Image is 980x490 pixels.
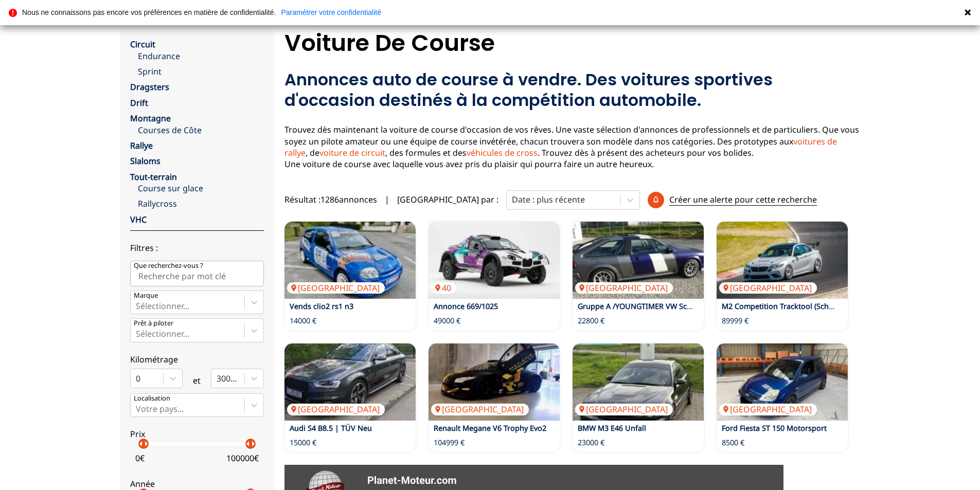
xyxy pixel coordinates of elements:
[290,301,353,311] a: Vends clio2 rs1 n3
[434,423,546,433] a: Renault Megane V6 Trophy Evo2
[284,222,416,299] a: Vends clio2 rs1 n3[GEOGRAPHIC_DATA]
[138,198,264,209] a: Rallycross
[226,452,259,464] p: 100000 €
[284,31,861,56] h1: Voiture de course
[573,343,704,421] a: BMW M3 E46 Unfall[GEOGRAPHIC_DATA]
[284,124,861,170] p: Trouvez dès maintenant la voiture de course d'occasion de vos rêves. Une vaste sélection d'annonc...
[284,69,861,111] h2: Annonces auto de course à vendre. Des voitures sportives d'occasion destinés à la compétition aut...
[130,214,147,225] a: VHC
[134,394,170,403] p: Localisation
[722,423,827,433] a: Ford Fiesta ST 150 Motorsport
[290,316,316,326] p: 14000 €
[429,343,560,421] a: Renault Megane V6 Trophy Evo2[GEOGRAPHIC_DATA]
[578,423,646,433] a: BMW M3 E46 Unfall
[242,438,254,450] p: arrow_left
[434,438,465,448] p: 104999 €
[429,343,560,421] img: Renault Megane V6 Trophy Evo2
[136,374,138,383] input: 0
[669,194,817,206] p: Créer une alerte pour cette recherche
[130,97,148,108] a: Drift
[717,343,848,421] img: Ford Fiesta ST 150 Motorsport
[429,222,560,299] a: Annonce 669/102540
[130,113,171,124] a: Montagne
[134,261,203,270] p: Que recherchez-vous ?
[138,50,264,62] a: Endurance
[722,438,744,448] p: 8500 €
[136,301,138,311] input: MarqueSélectionner...
[138,124,264,136] a: Courses de Côte
[319,147,385,158] a: voiture de circuit
[290,423,372,433] a: Audi S4 B8.5 | TÜV Neu
[135,452,145,464] p: 0 €
[130,155,161,167] a: Slaloms
[166,14,237,26] a: Voiture de course
[140,438,152,450] p: arrow_right
[385,194,389,205] span: |
[284,222,416,299] img: Vends clio2 rs1 n3
[136,404,138,413] input: Votre pays...
[431,404,529,415] p: [GEOGRAPHIC_DATA]
[284,343,416,421] a: Audi S4 B8.5 | TÜV Neu[GEOGRAPHIC_DATA]
[717,343,848,421] a: Ford Fiesta ST 150 Motorsport[GEOGRAPHIC_DATA]
[722,301,897,311] a: M2 Competition Tracktool (Schweißzelle,Drexler...)
[130,354,264,365] p: Kilométrage
[722,316,749,326] p: 89999 €
[434,316,460,326] p: 49000 €
[717,222,848,299] a: M2 Competition Tracktool (Schweißzelle,Drexler...)[GEOGRAPHIC_DATA]
[136,329,138,338] input: Prêt à piloterSélectionner...
[290,438,316,448] p: 15000 €
[719,282,817,294] p: [GEOGRAPHIC_DATA]
[217,374,219,383] input: 300000
[431,282,456,294] p: 40
[284,136,837,158] a: voitures de rallye
[578,438,604,448] p: 23000 €
[22,9,276,16] p: Nous ne connaissons pas encore vos préférences en matière de confidentialité.
[578,316,604,326] p: 22800 €
[130,242,264,253] p: Filtres :
[130,140,153,151] a: Rallye
[130,39,155,50] a: Circuit
[130,81,169,93] a: Dragsters
[284,343,416,421] img: Audi S4 B8.5 | TÜV Neu
[130,428,264,440] p: Prix
[193,375,201,386] p: et
[130,171,177,183] a: Tout-terrain
[247,438,259,450] p: arrow_right
[575,282,673,294] p: [GEOGRAPHIC_DATA]
[135,438,147,450] p: arrow_left
[130,14,157,26] a: Accueil
[134,319,173,328] p: Prêt à piloter
[467,147,538,158] a: véhicules de cross
[429,222,560,299] img: Annonce 669/1025
[573,222,704,299] img: Gruppe A /YOUNGTIMER VW Scirocco GT2 -16V Wagenpass
[719,404,817,415] p: [GEOGRAPHIC_DATA]
[138,66,264,77] a: Sprint
[284,194,377,205] span: Résultat : 1286 annonces
[717,222,848,299] img: M2 Competition Tracktool (Schweißzelle,Drexler...)
[287,404,385,415] p: [GEOGRAPHIC_DATA]
[281,9,381,16] a: Paramétrer votre confidentialité
[573,343,704,421] img: BMW M3 E46 Unfall
[138,183,264,194] a: Course sur glace
[434,301,498,311] a: Annonce 669/1025
[287,282,385,294] p: [GEOGRAPHIC_DATA]
[575,404,673,415] p: [GEOGRAPHIC_DATA]
[134,291,158,300] p: Marque
[573,222,704,299] a: Gruppe A /YOUNGTIMER VW Scirocco GT2 -16V Wagenpass[GEOGRAPHIC_DATA]
[130,261,264,286] input: Que recherchez-vous ?
[130,478,264,489] p: Année
[578,301,783,311] a: Gruppe A /YOUNGTIMER VW Scirocco GT2 -16V Wagenpass
[397,194,498,205] p: [GEOGRAPHIC_DATA] par :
